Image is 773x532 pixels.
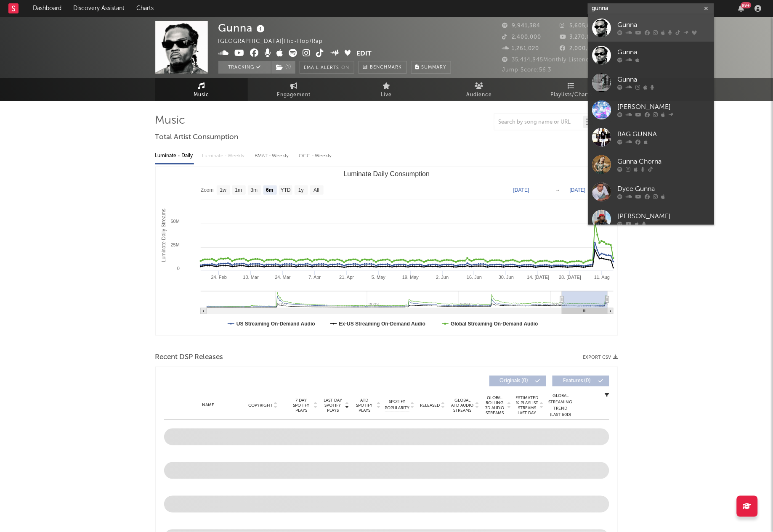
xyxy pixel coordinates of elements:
[495,378,534,384] span: Originals ( 0 )
[489,376,546,386] button: Originals(0)
[618,157,710,167] div: Gunna Chorna
[201,188,214,193] text: Zoom
[502,57,595,63] span: 35,414,845 Monthly Listeners
[502,23,541,29] span: 9,941,384
[499,275,514,280] text: 30. Jun
[381,90,392,100] span: Live
[618,102,710,112] div: [PERSON_NAME]
[194,90,209,100] span: Music
[494,119,583,126] input: Search by song name or URL
[170,242,179,247] text: 25M
[588,178,715,206] a: Dyce Gunna
[280,188,290,193] text: YTD
[277,90,311,100] span: Engagement
[551,90,592,100] span: Playlists/Charts
[483,395,507,416] span: Global Rolling 7D Audio Streams
[248,78,340,101] a: Engagement
[588,69,715,96] a: Gunna
[300,61,354,74] button: Email AlertsOn
[235,188,242,193] text: 1m
[402,275,419,280] text: 19. May
[411,61,451,74] button: Summary
[170,219,179,224] text: 50M
[218,37,333,47] div: [GEOGRAPHIC_DATA] | Hip-Hop/Rap
[548,393,574,418] div: Global Streaming Trend (Last 60D)
[343,170,430,177] text: Luminate Daily Consumption
[308,275,321,280] text: 7. Apr
[502,34,542,40] span: 2,400,000
[516,395,539,416] span: Estimated % Playlist Streams Last Day
[467,275,482,280] text: 16. Jun
[156,167,618,335] svg: Luminate Daily Consumption
[271,61,295,74] button: (1)
[255,149,291,163] div: BMAT - Weekly
[588,3,714,14] input: Search for artists
[560,23,599,29] span: 5,605,869
[588,96,715,124] a: [PERSON_NAME]
[618,48,710,58] div: Gunna
[559,275,581,280] text: 28. [DATE]
[502,46,539,51] span: 1,261,020
[370,63,402,73] span: Benchmark
[588,42,715,69] a: Gunna
[451,321,538,327] text: Global Streaming On-Demand Audio
[290,398,313,413] span: 7 Day Spotify Plays
[155,352,223,363] span: Recent DSP Releases
[155,149,194,163] div: Luminate - Daily
[741,2,752,8] div: 99 +
[218,21,267,35] div: Gunna
[271,61,296,74] span: ( 1 )
[436,275,449,280] text: 2. Jun
[248,403,273,408] span: Copyright
[177,266,179,271] text: 0
[738,5,744,12] button: 99+
[618,130,710,140] div: BAG GUNNA
[218,61,271,74] button: Tracking
[243,275,259,280] text: 10. Mar
[155,132,239,143] span: Total Artist Consumption
[275,275,291,280] text: 24. Mar
[339,275,354,280] text: 21. Apr
[322,398,344,413] span: Last Day Spotify Plays
[298,188,304,193] text: 1y
[339,321,425,327] text: Ex-US Streaming On-Demand Audio
[372,275,386,280] text: 5. May
[211,275,226,280] text: 24. Feb
[155,78,248,101] a: Music
[340,78,433,101] a: Live
[588,14,715,42] a: Gunna
[618,212,710,222] div: [PERSON_NAME]
[558,378,597,384] span: Features ( 0 )
[422,65,446,70] span: Summary
[236,321,315,327] text: US Streaming On-Demand Audio
[313,188,319,193] text: All
[299,149,333,163] div: OCC - Weekly
[502,67,552,73] span: Jump Score: 56.3
[560,46,599,51] span: 2,000,000
[618,184,710,194] div: Dyce Gunna
[513,187,529,193] text: [DATE]
[353,398,376,413] span: ATD Spotify Plays
[342,66,350,70] em: On
[385,399,409,411] span: Spotify Popularity
[588,124,715,151] a: BAG GUNNA
[553,376,609,386] button: Features(0)
[451,398,474,413] span: Global ATD Audio Streams
[527,275,549,280] text: 14. [DATE]
[583,355,618,360] button: Export CSV
[266,188,273,193] text: 6m
[560,34,598,40] span: 3,270,000
[526,78,618,101] a: Playlists/Charts
[594,275,610,280] text: 11. Aug
[356,49,372,59] button: Edit
[420,403,440,408] span: Released
[570,187,586,193] text: [DATE]
[161,209,167,262] text: Luminate Daily Streams
[618,75,710,85] div: Gunna
[466,90,492,100] span: Audience
[250,188,258,193] text: 3m
[181,402,236,408] div: Name
[588,151,715,178] a: Gunna Chorna
[433,78,526,101] a: Audience
[618,20,710,30] div: Gunna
